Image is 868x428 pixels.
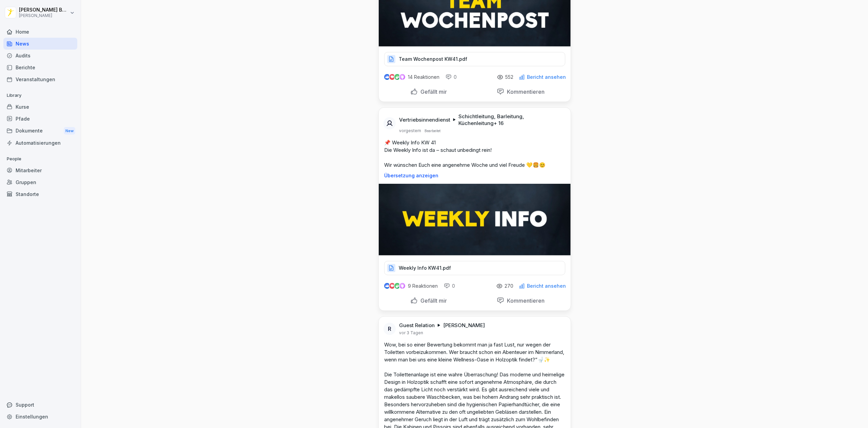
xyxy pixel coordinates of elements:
p: Übersetzung anzeigen [384,173,565,178]
img: like [384,283,390,289]
img: celebrate [394,74,400,80]
div: Dokumente [3,125,77,137]
p: 270 [505,283,513,289]
p: Library [3,90,77,101]
p: vorgestern [399,128,421,133]
a: Pfade [3,113,77,125]
div: Support [3,399,77,411]
p: 9 Reaktionen [408,283,438,289]
p: Kommentieren [504,88,545,95]
p: vor 3 Tagen [399,330,423,336]
a: Team Wochenpost KW41.pdf [384,58,565,65]
p: [PERSON_NAME] [443,322,485,329]
p: Bearbeitet [425,128,440,133]
div: 0 [444,283,455,289]
img: love [390,74,395,79]
a: Gruppen [3,176,77,188]
p: Bericht ansehen [527,74,566,80]
p: [PERSON_NAME] Bogomolec [19,7,68,13]
a: Weekly Info KW41.pdf [384,267,565,273]
p: 📌 Weekly Info KW 41 Die Weekly Info ist da – schaut unbedingt rein! Wir wünschen Euch eine angene... [384,139,565,169]
p: People [3,154,77,164]
a: Kurse [3,101,77,113]
img: ugkezbsvwy9ed1jr783a3dfq.png [379,184,571,255]
p: [PERSON_NAME] [19,13,68,18]
p: Bericht ansehen [527,283,566,289]
img: love [390,283,395,288]
p: Kommentieren [504,297,545,304]
a: Audits [3,50,77,61]
div: R [383,323,396,335]
img: inspiring [399,283,405,289]
a: Berichte [3,61,77,73]
p: 552 [505,74,513,80]
p: Vertriebsinnendienst [399,117,450,123]
a: Mitarbeiter [3,164,77,176]
a: Veranstaltungen [3,73,77,85]
p: Gefällt mir [418,88,447,95]
a: News [3,38,77,50]
a: Home [3,26,77,38]
img: inspiring [399,74,405,80]
p: 14 Reaktionen [408,74,439,80]
a: Standorte [3,188,77,200]
a: Einstellungen [3,411,77,423]
img: celebrate [394,283,400,289]
p: Schichtleitung, Barleitung, Küchenleitung + 16 [458,113,563,127]
div: New [64,127,75,135]
p: Guest Relation [399,322,435,329]
a: DokumenteNew [3,125,77,137]
p: Weekly Info KW41.pdf [399,265,451,271]
img: like [384,74,390,80]
div: 0 [446,74,457,81]
p: Gefällt mir [418,297,447,304]
p: Team Wochenpost KW41.pdf [399,56,467,63]
a: Automatisierungen [3,137,77,149]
